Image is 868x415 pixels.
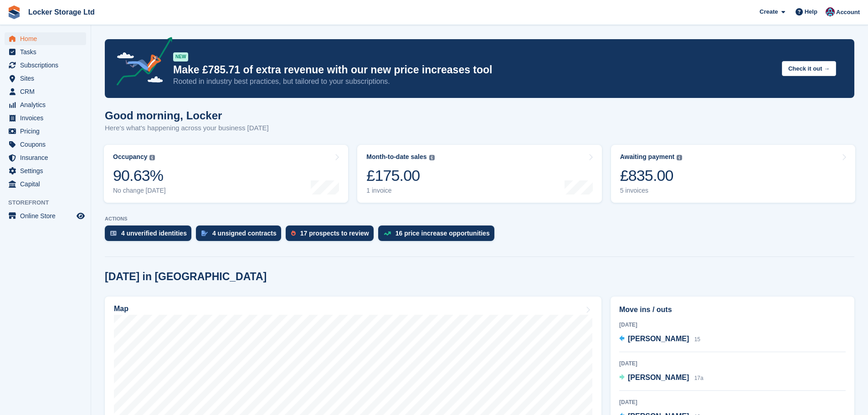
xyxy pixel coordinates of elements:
[5,178,86,190] a: menu
[300,230,369,237] div: 17 prospects to review
[5,138,86,151] a: menu
[782,61,836,76] button: Check it out →
[173,52,188,61] div: NEW
[20,59,75,72] span: Subscriptions
[201,231,208,236] img: contract_signature_icon-13c848040528278c33f63329250d36e43548de30e8caae1d1a13099fd9432cc5.svg
[395,230,490,237] div: 16 price increase opportunities
[20,164,75,177] span: Settings
[196,225,286,246] a: 4 unsigned contracts
[173,77,775,87] p: Rooted in industry best practices, but tailored to your subscriptions.
[5,151,86,164] a: menu
[5,85,86,98] a: menu
[5,98,86,111] a: menu
[5,72,86,85] a: menu
[619,372,704,384] a: [PERSON_NAME] 17a
[20,151,75,164] span: Insurance
[113,187,166,195] div: No change [DATE]
[5,59,86,72] a: menu
[113,153,147,161] div: Occupancy
[25,5,98,20] a: Locker Storage Ltd
[212,230,277,237] div: 4 unsigned contracts
[620,166,683,185] div: £835.00
[110,231,117,236] img: verify_identity-adf6edd0f0f0b5bbfe63781bf79b02c33cf7c696d77639b501bdc392416b5a36.svg
[620,153,675,161] div: Awaiting payment
[286,225,378,246] a: 17 prospects to review
[429,155,435,160] img: icon-info-grey-7440780725fd019a000dd9b08b2336e03edf1995a4989e88bcd33f0948082b44.svg
[5,112,86,124] a: menu
[366,166,434,185] div: £175.00
[20,98,75,111] span: Analytics
[5,164,86,177] a: menu
[760,7,778,16] span: Create
[805,7,817,16] span: Help
[121,230,187,237] div: 4 unverified identities
[5,46,86,58] a: menu
[113,166,166,185] div: 90.63%
[104,145,348,203] a: Occupancy 90.63% No change [DATE]
[173,63,775,77] p: Make £785.71 of extra revenue with our new price increases tool
[114,305,128,313] h2: Map
[384,231,391,236] img: price_increase_opportunities-93ffe204e8149a01c8c9dc8f82e8f89637d9d84a8eef4429ea346261dce0b2c0.svg
[20,85,75,98] span: CRM
[628,374,689,381] span: [PERSON_NAME]
[694,375,704,381] span: 17a
[677,155,682,160] img: icon-info-grey-7440780725fd019a000dd9b08b2336e03edf1995a4989e88bcd33f0948082b44.svg
[5,210,86,222] a: menu
[20,125,75,138] span: Pricing
[620,187,683,195] div: 5 invoices
[619,359,846,368] div: [DATE]
[20,138,75,151] span: Coupons
[20,178,75,190] span: Capital
[149,155,155,160] img: icon-info-grey-7440780725fd019a000dd9b08b2336e03edf1995a4989e88bcd33f0948082b44.svg
[5,125,86,138] a: menu
[20,210,75,222] span: Online Store
[694,336,700,343] span: 15
[291,231,296,236] img: prospect-51fa495bee0391a8d652442698ab0144808aea92771e9ea1ae160a38d050c398.svg
[366,153,426,161] div: Month-to-date sales
[20,32,75,45] span: Home
[366,187,434,195] div: 1 invoice
[20,46,75,58] span: Tasks
[619,333,700,345] a: [PERSON_NAME] 15
[628,335,689,343] span: [PERSON_NAME]
[5,32,86,45] a: menu
[357,145,601,203] a: Month-to-date sales £175.00 1 invoice
[105,109,269,122] h1: Good morning, Locker
[20,112,75,124] span: Invoices
[105,271,267,283] h2: [DATE] in [GEOGRAPHIC_DATA]
[8,198,91,207] span: Storefront
[105,225,196,246] a: 4 unverified identities
[7,5,21,19] img: stora-icon-8386f47178a22dfd0bd8f6a31ec36ba5ce8667c1dd55bd0f319d3a0aa187defe.svg
[105,216,854,222] p: ACTIONS
[20,72,75,85] span: Sites
[826,7,835,16] img: Locker Storage Ltd
[378,225,499,246] a: 16 price increase opportunities
[619,398,846,406] div: [DATE]
[836,8,860,17] span: Account
[105,123,269,133] p: Here's what's happening across your business [DATE]
[109,37,173,89] img: price-adjustments-announcement-icon-8257ccfd72463d97f412b2fc003d46551f7dbcb40ab6d574587a9cd5c0d94...
[619,304,846,315] h2: Move ins / outs
[611,145,855,203] a: Awaiting payment £835.00 5 invoices
[619,321,846,329] div: [DATE]
[75,210,86,221] a: Preview store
